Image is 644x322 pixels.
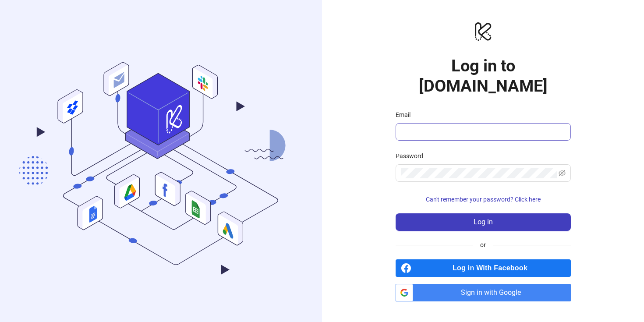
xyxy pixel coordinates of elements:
[401,168,557,178] input: Password
[401,127,564,137] input: Email
[473,240,493,250] span: or
[417,284,571,301] span: Sign in with Google
[396,192,571,206] button: Can't remember your password? Click here
[396,151,429,161] label: Password
[396,196,571,203] a: Can't remember your password? Click here
[396,213,571,231] button: Log in
[559,170,566,177] span: eye-invisible
[426,196,541,203] span: Can't remember your password? Click here
[474,218,493,226] span: Log in
[415,259,571,277] span: Log in With Facebook
[396,110,416,120] label: Email
[396,56,571,96] h1: Log in to [DOMAIN_NAME]
[396,284,571,301] a: Sign in with Google
[396,259,571,277] a: Log in With Facebook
